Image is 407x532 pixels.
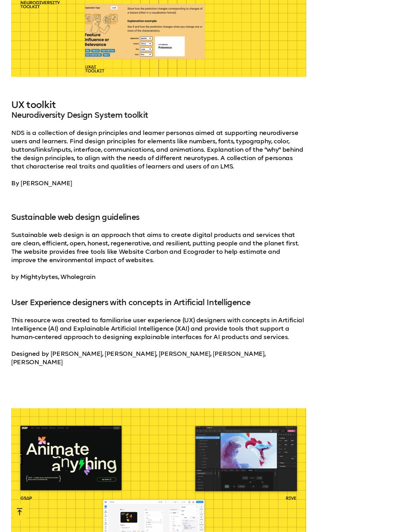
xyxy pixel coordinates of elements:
[11,213,306,222] h4: Sustainable web design guidelines
[11,99,306,110] h3: UX toolkit
[11,179,306,187] p: By [PERSON_NAME]
[11,273,306,289] p: by Mightybytes, Wholegrain
[11,231,306,264] p: Sustainable web design is an approach that aims to create digital products and services that are ...
[11,350,306,366] p: Designed by [PERSON_NAME], [PERSON_NAME], [PERSON_NAME], [PERSON_NAME], [PERSON_NAME]
[11,110,306,120] h4: Neurodiversity Design System toolkit
[11,316,306,341] p: This resource was created to familiarise user experience (UX) designers with concepts in Artifici...
[11,298,306,308] h4: User Experience designers with concepts in Artificial Intelligence
[11,129,306,171] p: NDS is a collection of design principles and learner personas aimed at supporting neurodiverse us...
